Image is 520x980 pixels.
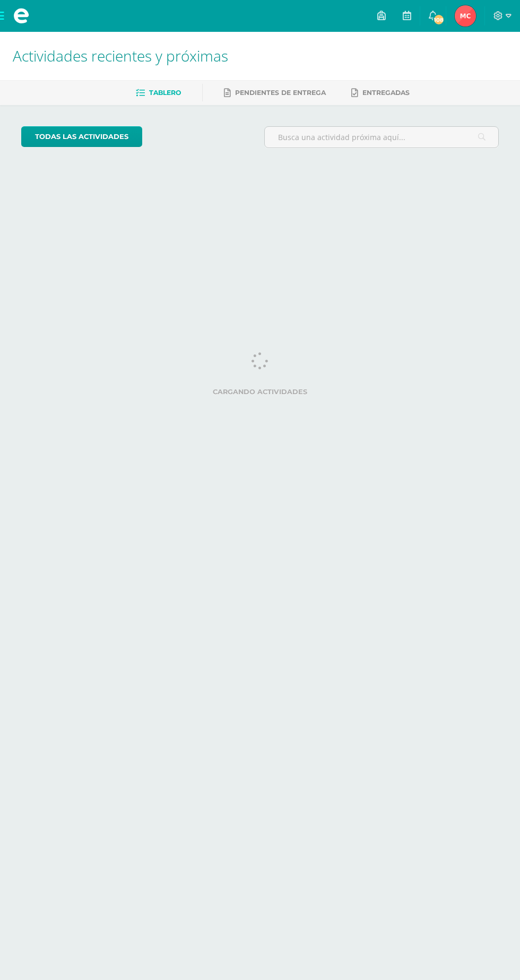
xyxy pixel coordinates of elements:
span: Tablero [149,89,181,97]
a: Entregadas [351,84,410,101]
span: Pendientes de entrega [235,89,326,97]
img: 69f303fc39f837cd9983a5abc81b3825.png [455,5,476,27]
a: todas las Actividades [21,126,142,147]
span: Actividades recientes y próximas [13,46,228,66]
a: Tablero [136,84,181,101]
label: Cargando actividades [21,388,499,396]
input: Busca una actividad próxima aquí... [265,127,498,148]
span: 108 [433,14,445,25]
span: Entregadas [362,89,410,97]
a: Pendientes de entrega [224,84,326,101]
